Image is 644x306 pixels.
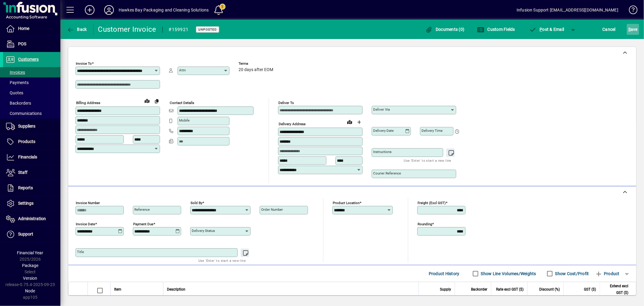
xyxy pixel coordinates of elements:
[6,70,25,75] span: Invoices
[3,119,60,134] a: Suppliers
[539,286,560,293] span: Discount (%)
[179,118,190,122] mat-label: Mobile
[65,24,88,35] button: Back
[261,207,283,212] mat-label: Order number
[76,61,92,66] mat-label: Invoice To
[476,24,517,35] button: Custom Fields
[119,5,209,15] div: Hawkes Bay Packaging and Cleaning Solutions
[239,62,275,66] span: Terms
[373,107,390,112] mat-label: Deliver via
[471,286,487,293] span: Backorder
[3,134,60,149] a: Products
[167,286,185,293] span: Description
[18,139,35,144] span: Products
[114,286,121,293] span: Item
[76,201,100,205] mat-label: Invoice number
[480,271,536,277] label: Show Line Volumes/Weights
[67,27,87,32] span: Back
[477,27,515,32] span: Custom Fields
[628,27,631,32] span: S
[18,41,26,46] span: POS
[554,271,589,277] label: Show Cost/Profit
[592,268,623,279] button: Product
[426,268,462,279] button: Product History
[345,117,354,127] a: View on map
[6,101,31,106] span: Backorders
[239,67,273,72] span: 20 days after EOM
[3,98,60,108] a: Backorders
[373,171,401,175] mat-label: Courier Reference
[628,24,638,34] span: ave
[3,211,60,226] a: Administration
[76,222,95,226] mat-label: Invoice date
[6,90,23,95] span: Quotes
[404,157,451,164] mat-hint: Use 'Enter' to start a new line
[23,276,37,281] span: Version
[3,88,60,98] a: Quotes
[80,5,99,15] button: Add
[191,201,202,205] mat-label: Sold by
[373,150,392,154] mat-label: Instructions
[60,24,94,35] app-page-header-button: Back
[526,24,567,35] button: Post & Email
[6,80,29,85] span: Payments
[595,269,620,278] span: Product
[373,129,394,133] mat-label: Delivery date
[134,207,150,212] mat-label: Reference
[3,21,60,36] a: Home
[604,283,628,296] span: Extend excl GST ($)
[3,227,60,242] a: Support
[22,263,38,268] span: Package
[142,96,152,106] a: View on map
[133,222,153,226] mat-label: Payment due
[198,257,246,264] mat-hint: Use 'Enter' to start a new line
[18,232,33,236] span: Support
[354,117,364,127] button: Choose address
[198,28,217,31] span: Unposted
[18,170,27,175] span: Staff
[496,286,524,293] span: Rate excl GST ($)
[18,216,46,221] span: Administration
[18,155,37,159] span: Financials
[18,26,29,31] span: Home
[529,27,564,32] span: ost & Email
[584,286,596,293] span: GST ($)
[440,286,451,293] span: Supply
[3,67,60,77] a: Invoices
[3,37,60,52] a: POS
[3,108,60,119] a: Communications
[18,124,35,129] span: Suppliers
[333,201,360,205] mat-label: Product location
[98,24,156,34] div: Customer Invoice
[18,57,39,62] span: Customers
[425,27,465,32] span: Documents (0)
[624,1,636,21] a: Knowledge Base
[3,150,60,165] a: Financials
[540,27,543,32] span: P
[517,5,618,15] div: Infusion Support [EMAIL_ADDRESS][DOMAIN_NAME]
[169,25,189,34] div: #159921
[3,181,60,196] a: Reports
[418,201,446,205] mat-label: Freight (excl GST)
[18,201,34,206] span: Settings
[3,77,60,88] a: Payments
[192,229,215,233] mat-label: Delivery status
[418,222,432,226] mat-label: Rounding
[17,250,43,255] span: Financial Year
[627,24,639,35] button: Save
[152,96,162,106] button: Copy to Delivery address
[18,185,33,190] span: Reports
[3,196,60,211] a: Settings
[99,5,119,15] button: Profile
[601,24,617,35] button: Cancel
[25,288,35,293] span: Node
[421,129,443,133] mat-label: Delivery time
[77,250,84,254] mat-label: Title
[6,111,42,116] span: Communications
[603,24,616,34] span: Cancel
[278,101,294,105] mat-label: Deliver To
[179,68,186,72] mat-label: Attn
[3,165,60,180] a: Staff
[424,24,466,35] button: Documents (0)
[429,269,460,278] span: Product History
